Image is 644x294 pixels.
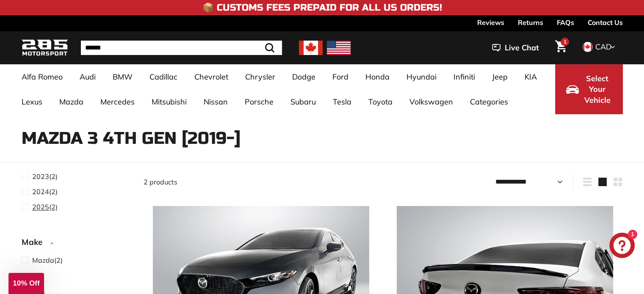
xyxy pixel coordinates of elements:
[32,171,58,181] span: (2)
[13,64,71,89] a: Alfa Romeo
[583,73,612,106] span: Select Your Vehicle
[324,89,360,114] a: Tesla
[555,64,623,114] button: Select Your Vehicle
[607,233,637,260] inbox-online-store-chat: Shopify online store chat
[518,15,543,30] a: Returns
[13,279,39,287] span: 10% Off
[8,273,44,294] div: 10% Off
[51,89,92,114] a: Mazda
[398,64,445,89] a: Hyundai
[445,64,484,89] a: Infiniti
[104,64,141,89] a: BMW
[186,64,237,89] a: Chevrolet
[202,3,442,13] h4: 📦 Customs Fees Prepaid for All US Orders!
[595,42,611,52] span: CAD
[144,177,383,187] div: 2 products
[564,38,567,45] span: 1
[32,255,63,265] span: (2)
[32,256,54,264] span: Mazda
[557,15,574,30] a: FAQs
[92,89,143,114] a: Mercedes
[282,89,324,114] a: Subaru
[81,41,282,55] input: Search
[505,42,539,53] span: Live Chat
[141,64,186,89] a: Cadillac
[477,15,504,30] a: Reviews
[237,64,284,89] a: Chrysler
[22,129,623,148] h1: Mazda 3 4th Gen [2019-]
[357,64,398,89] a: Honda
[516,64,545,89] a: KIA
[236,89,282,114] a: Porsche
[13,89,51,114] a: Lexus
[462,89,517,114] a: Categories
[550,33,572,62] a: Cart
[484,64,516,89] a: Jeep
[32,203,49,211] span: 2025
[360,89,401,114] a: Toyota
[401,89,462,114] a: Volkswagen
[32,187,49,196] span: 2024
[588,15,623,30] a: Contact Us
[32,187,58,197] span: (2)
[481,37,550,58] button: Live Chat
[22,38,68,58] img: Logo_285_Motorsport_areodynamics_components
[195,89,236,114] a: Nissan
[143,89,195,114] a: Mitsubishi
[324,64,357,89] a: Ford
[71,64,104,89] a: Audi
[32,202,58,212] span: (2)
[32,172,49,181] span: 2023
[22,236,49,248] span: Make
[22,234,130,255] button: Make
[284,64,324,89] a: Dodge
